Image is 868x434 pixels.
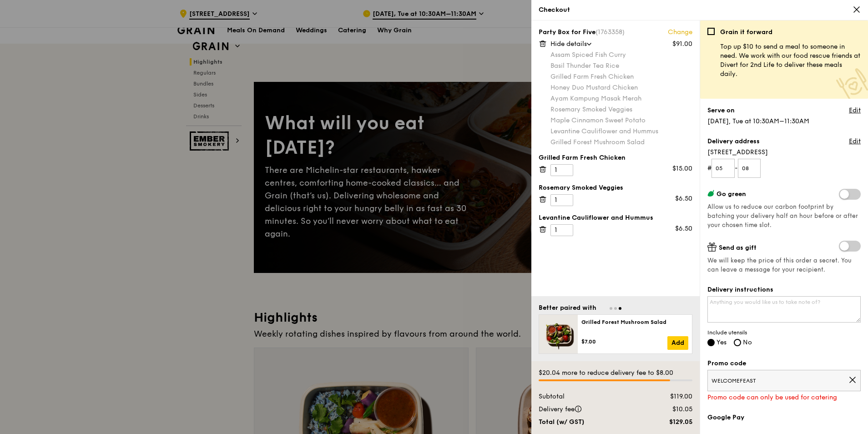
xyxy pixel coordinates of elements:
[734,339,741,346] input: No
[539,5,861,15] div: Checkout
[550,116,692,125] div: Maple Cinnamon Sweet Potato
[707,359,861,368] label: Promo code
[595,28,625,36] span: (1763358)
[550,94,692,103] div: Ayam Kampung Masak Merah
[550,127,692,136] div: Levantine Cauliflower and Hummus
[643,405,698,414] div: $10.05
[550,105,692,114] div: Rosemary Smoked Veggies
[672,164,692,173] div: $15.00
[550,138,692,147] div: Grilled Forest Mushroom Salad
[643,392,698,401] div: $119.00
[668,28,692,37] a: Change
[539,303,596,313] div: Better paired with
[707,117,809,125] span: [DATE], Tue at 10:30AM–11:30AM
[707,413,861,422] label: Google Pay
[849,137,861,146] a: Edit
[707,329,861,336] span: Include utensils
[712,377,848,384] span: WELCOMEFEAST
[610,307,612,310] span: Go to slide 1
[707,203,858,229] span: Allow us to reduce our carbon footprint by batching your delivery half an hour before or after yo...
[533,418,643,427] div: Total (w/ GST)
[836,68,868,101] img: Meal donation
[581,338,667,345] div: $7.00
[539,213,692,222] div: Levantine Cauliflower and Hummus
[539,28,692,37] div: Party Box for Five
[743,338,752,346] span: No
[712,159,735,178] input: Floor
[707,137,760,146] label: Delivery address
[550,72,692,81] div: Grilled Farm Fresh Chicken
[717,190,746,198] span: Go green
[707,159,861,178] form: # -
[550,61,692,71] div: Basil Thunder Tea Rice
[849,106,861,115] a: Edit
[614,307,617,310] span: Go to slide 2
[550,83,692,92] div: Honey Duo Mustard Chicken
[533,392,643,401] div: Subtotal
[539,153,692,162] div: Grilled Farm Fresh Chicken
[717,338,727,346] span: Yes
[675,224,692,233] div: $6.50
[707,393,861,402] div: Promo code can only be used for catering
[539,183,692,192] div: Rosemary Smoked Veggies
[719,244,757,252] span: Send as gift
[667,336,688,350] a: Add
[581,318,688,326] div: Grilled Forest Mushroom Salad
[672,40,692,49] div: $91.00
[619,307,621,310] span: Go to slide 3
[720,42,861,79] p: Top up $10 to send a meal to someone in need. We work with our food rescue friends at Divert for ...
[707,339,715,346] input: Yes
[550,50,692,60] div: Assam Spiced Fish Curry
[707,285,861,294] label: Delivery instructions
[533,405,643,414] div: Delivery fee
[643,418,698,427] div: $129.05
[707,148,861,157] span: [STREET_ADDRESS]
[707,256,861,274] span: We will keep the price of this order a secret. You can leave a message for your recipient.
[738,159,761,178] input: Unit
[675,194,692,203] div: $6.50
[720,28,772,36] b: Grain it forward
[550,40,587,48] span: Hide details
[539,368,692,378] div: $20.04 more to reduce delivery fee to $8.00
[707,106,735,115] label: Serve on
